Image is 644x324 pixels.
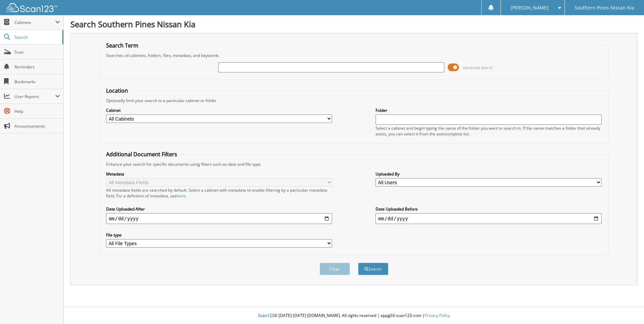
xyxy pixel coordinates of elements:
[425,313,450,318] a: Privacy Policy
[106,232,332,238] label: File type
[610,292,644,324] iframe: Chat Widget
[14,20,55,25] span: Cabinets
[103,161,605,167] div: Enhance your search for specific documents using filters such as date and file type.
[103,42,142,49] legend: Search Term
[103,98,605,103] div: Optionally limit your search to a particular cabinet or folder
[376,206,602,212] label: Date Uploaded Before
[320,263,350,275] button: Clear
[376,171,602,177] label: Uploaded By
[7,3,57,12] img: scan123-logo-white.svg
[14,108,60,114] span: Help
[106,171,332,177] label: Metadata
[106,107,332,113] label: Cabinet
[14,34,59,40] span: Search
[177,193,186,199] a: here
[258,313,274,318] span: Scan123
[358,263,388,275] button: Search
[103,151,181,158] legend: Additional Document Filters
[103,87,131,94] legend: Location
[14,94,55,99] span: User Reports
[106,187,332,199] div: All metadata fields are searched by default. Select a cabinet with metadata to enable filtering b...
[70,19,637,30] h1: Search Southern Pines Nissan Kia
[14,79,60,85] span: Bookmarks
[14,49,60,55] span: Scan
[14,64,60,70] span: Reminders
[106,206,332,212] label: Date Uploaded After
[376,125,602,137] div: Select a cabinet and begin typing the name of the folder you want to search in. If the name match...
[511,6,548,10] span: [PERSON_NAME]
[106,213,332,224] input: start
[575,6,634,10] span: Southern Pines Nissan Kia
[64,307,644,324] div: © [DATE]-[DATE] [DOMAIN_NAME]. All rights reserved | appg03-scan123-com |
[376,107,602,113] label: Folder
[103,53,605,58] div: Searches all cabinets, folders, files, metadata, and keywords
[376,213,602,224] input: end
[463,65,493,70] span: Advanced Search
[14,123,60,129] span: Announcements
